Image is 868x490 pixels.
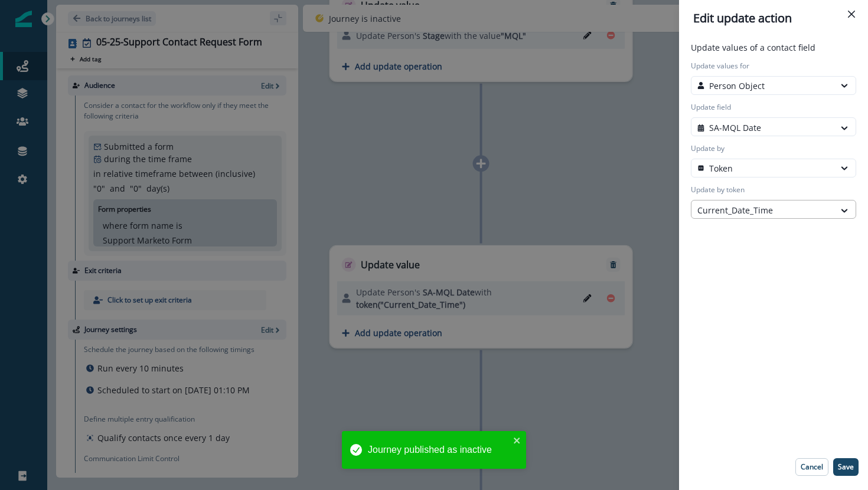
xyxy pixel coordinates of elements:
label: Update field [691,102,849,113]
p: Cancel [801,463,823,471]
p: Update values of a contact field [691,41,856,54]
button: Cancel [795,458,828,476]
button: Save [833,458,859,476]
label: Update values for [691,61,849,71]
div: Journey published as inactive [368,443,510,457]
label: Update by [691,143,849,154]
p: Save [838,463,854,471]
label: Update by token [691,185,849,195]
p: Person Object [709,80,765,92]
button: close [513,436,521,445]
button: Close [842,5,861,24]
div: Edit update action [693,9,854,27]
p: Token [709,162,733,175]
